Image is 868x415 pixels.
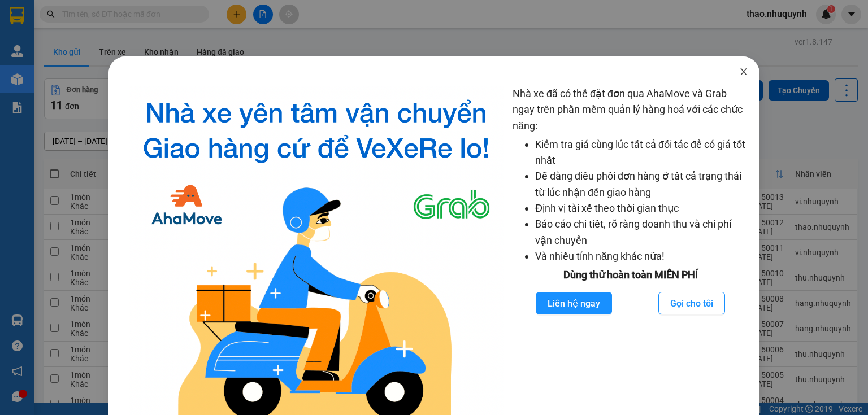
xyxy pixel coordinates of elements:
[535,200,748,216] li: Định vị tài xế theo thời gian thực
[548,296,600,311] span: Liên hệ ngay
[536,292,612,314] button: Liên hệ ngay
[535,137,748,169] li: Kiểm tra giá cùng lúc tất cả đối tác để có giá tốt nhất
[535,168,748,200] li: Dễ dàng điều phối đơn hàng ở tất cả trạng thái từ lúc nhận đến giao hàng
[513,267,748,283] div: Dùng thử hoàn toàn MIỄN PHÍ
[670,296,713,311] span: Gọi cho tôi
[728,56,759,88] button: Close
[535,248,748,264] li: Và nhiều tính năng khác nữa!
[535,216,748,248] li: Báo cáo chi tiết, rõ ràng doanh thu và chi phí vận chuyển
[739,67,748,76] span: close
[658,292,725,314] button: Gọi cho tôi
